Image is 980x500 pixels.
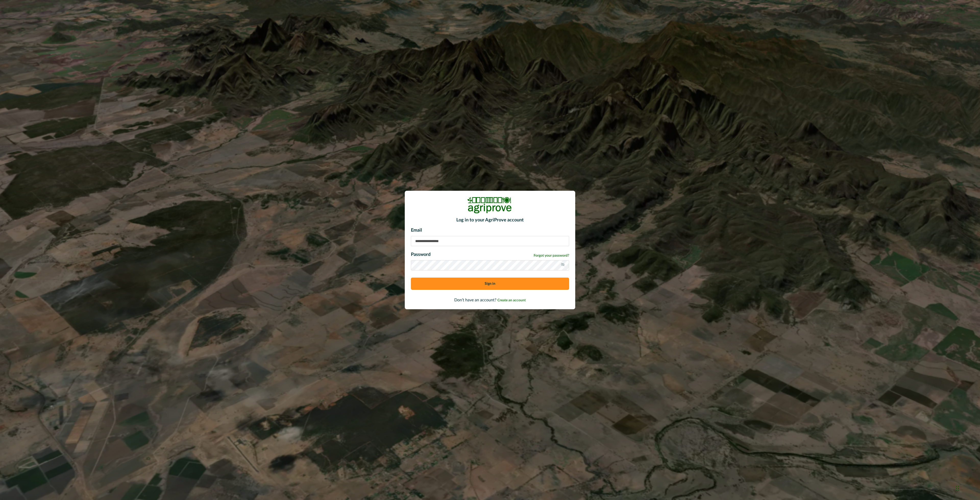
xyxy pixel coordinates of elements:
[411,278,569,290] button: Sign in
[534,253,569,258] a: Forgot your password?
[411,251,431,258] p: Password
[954,475,980,500] iframe: Chat Widget
[467,197,513,213] img: Logo Image
[411,227,569,234] p: Email
[411,297,569,303] p: Don’t have an account?
[956,481,959,496] div: Drag
[497,298,526,302] a: Create an account
[411,218,569,223] h2: Log in to your AgriProve account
